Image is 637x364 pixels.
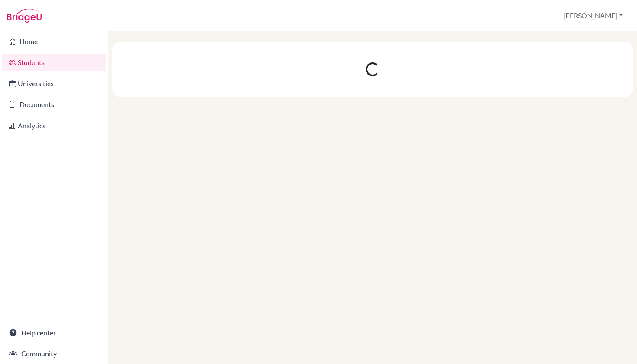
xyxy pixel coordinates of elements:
[2,324,106,341] a: Help center
[2,117,106,134] a: Analytics
[2,33,106,50] a: Home
[7,9,42,23] img: Bridge-U
[2,54,106,71] a: Students
[559,7,627,24] button: [PERSON_NAME]
[2,75,106,92] a: Universities
[2,96,106,113] a: Documents
[2,345,106,362] a: Community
